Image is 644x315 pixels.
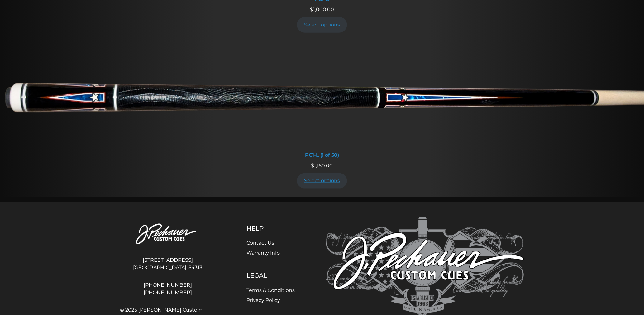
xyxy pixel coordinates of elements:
a: Add to cart: “PC1-B” [297,17,347,32]
span: 1,150.00 [311,163,333,169]
a: Warranty Info [246,250,280,256]
a: Terms & Conditions [246,288,295,294]
a: [PHONE_NUMBER] [120,289,216,297]
span: $ [311,163,314,169]
address: [STREET_ADDRESS] [GEOGRAPHIC_DATA], 54313 [120,254,216,274]
span: $ [310,7,313,12]
img: Pechauer Custom Cues [120,217,216,252]
h5: Help [246,225,295,232]
a: Add to cart: “PC1-L (1 of 50)” [297,173,347,189]
a: Privacy Policy [246,298,280,303]
a: [PHONE_NUMBER] [120,282,216,289]
h5: Legal [246,272,295,279]
span: 1,000.00 [310,7,334,12]
a: Contact Us [246,240,274,246]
